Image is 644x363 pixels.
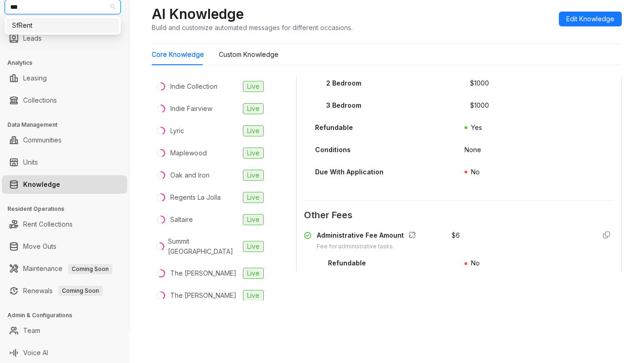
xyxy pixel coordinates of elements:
span: Coming Soon [68,264,112,274]
a: Knowledge [23,175,60,194]
div: Fee for administrative tasks. [317,242,420,251]
h3: Analytics [7,59,129,67]
span: Live [243,103,264,114]
li: Renewals [2,282,127,300]
li: Leasing [2,69,127,87]
span: Live [243,81,264,92]
span: No [471,259,480,267]
div: SfRent [12,20,113,31]
span: Live [243,268,264,279]
span: Live [243,192,264,203]
li: Communities [2,131,127,149]
div: The [PERSON_NAME] [170,268,236,278]
li: Maintenance [2,259,127,278]
div: The [PERSON_NAME] [170,290,236,301]
a: RenewalsComing Soon [23,282,103,300]
div: $ 1000 [470,100,489,111]
h3: Data Management [7,121,129,129]
a: Rent Collections [23,215,73,234]
span: Yes [471,123,482,131]
div: Refundable [328,258,366,268]
span: Live [243,125,264,136]
div: Conditions [315,145,351,155]
span: Other Fees [304,208,614,222]
span: No [471,168,480,176]
a: Voice AI [23,344,48,362]
h2: AI Knowledge [152,5,244,23]
span: Live [243,170,264,181]
span: Coming Soon [58,286,103,296]
div: Oak and Iron [170,170,210,180]
span: Live [243,290,264,301]
div: Summit [GEOGRAPHIC_DATA] [168,236,239,257]
a: Collections [23,91,57,110]
div: Saltaire [170,215,193,225]
li: Team [2,321,127,340]
a: Communities [23,131,62,149]
div: 2 Bedroom [326,78,361,88]
li: Voice AI [2,344,127,362]
a: Leads [23,29,42,48]
div: 3 Bedroom [326,100,361,111]
div: Administrative Fee Amount [317,230,420,242]
h3: Resident Operations [7,205,129,213]
a: Move Outs [23,237,56,256]
span: Live [243,148,264,159]
div: $ 1000 [470,78,489,88]
span: Edit Knowledge [566,14,614,24]
a: Leasing [23,69,47,87]
span: Live [243,214,264,225]
div: Regents La Jolla [170,192,221,203]
li: Collections [2,91,127,110]
li: Knowledge [2,175,127,194]
button: Edit Knowledge [559,12,622,26]
a: Units [23,153,38,172]
div: Maplewood [170,148,207,158]
a: Team [23,321,40,340]
div: Indie Collection [170,81,217,92]
li: Units [2,153,127,172]
div: Build and customize automated messages for different occasions. [152,23,353,32]
div: Lyric [170,126,184,136]
div: Custom Knowledge [219,49,279,60]
span: Live [243,241,264,252]
h3: Admin & Configurations [7,311,129,320]
div: SfRent [6,18,119,33]
li: Leads [2,29,127,48]
div: Indie Fairview [170,104,212,114]
div: Refundable [315,123,353,133]
div: None [464,145,481,155]
div: Core Knowledge [152,49,204,60]
div: Due With Application [315,167,384,177]
li: Move Outs [2,237,127,256]
div: $ 6 [452,230,460,240]
li: Rent Collections [2,215,127,234]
